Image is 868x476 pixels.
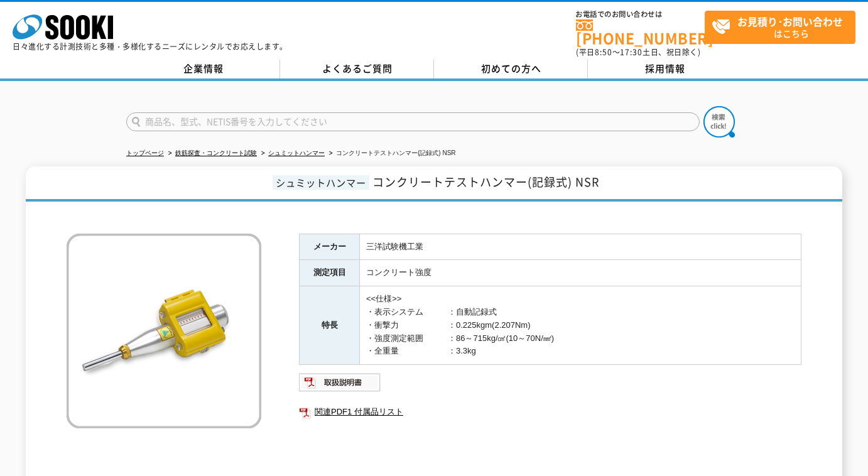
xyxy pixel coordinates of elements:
[327,147,456,160] li: コンクリートテストハンマー(記録式) NSR
[268,149,325,156] a: シュミットハンマー
[620,46,643,58] span: 17:30
[703,106,735,138] img: btn_search.png
[273,175,369,190] span: シュミットハンマー
[280,60,434,78] a: よくあるご質問
[360,286,801,365] td: <<仕様>> ・表示システム ：自動記録式 ・衝撃力 ：0.225kgm(2.207Nm) ・強度測定範囲 ：86～715kg/㎠(10～70N/㎟) ・全重量 ：3.3kg
[595,46,612,58] span: 8:50
[434,60,588,78] a: 初めての方へ
[126,60,280,78] a: 企業情報
[576,11,705,18] span: お電話でのお問い合わせは
[299,404,801,420] a: 関連PDF1 付属品リスト
[300,286,360,365] th: 特長
[175,149,257,156] a: 鉄筋探査・コンクリート試験
[300,234,360,260] th: メーカー
[712,11,855,43] span: はこちら
[481,62,541,75] span: 初めての方へ
[299,372,381,392] img: 取扱説明書
[299,381,381,390] a: 取扱説明書
[705,11,855,44] a: お見積り･お問い合わせはこちら
[300,260,360,286] th: 測定項目
[588,60,742,78] a: 採用情報
[13,43,288,50] p: 日々進化する計測技術と多種・多様化するニーズにレンタルでお応えします。
[126,149,164,156] a: トップページ
[360,234,801,260] td: 三洋試験機工業
[372,173,599,190] span: コンクリートテストハンマー(記録式) NSR
[576,19,705,45] a: [PHONE_NUMBER]
[737,14,843,29] strong: お見積り･お問い合わせ
[576,46,700,58] span: (平日 ～ 土日、祝日除く)
[360,260,801,286] td: コンクリート強度
[126,112,700,131] input: 商品名、型式、NETIS番号を入力してください
[67,234,261,428] img: コンクリートテストハンマー(記録式) NSR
